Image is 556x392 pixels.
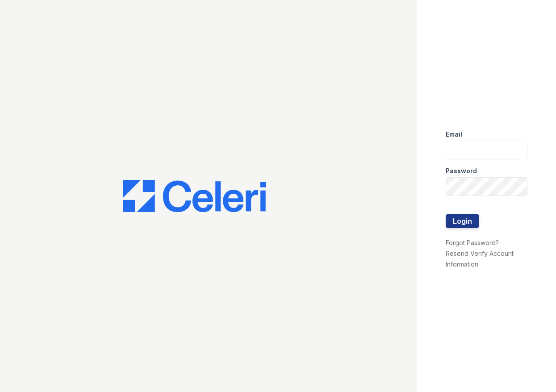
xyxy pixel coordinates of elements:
label: Password [446,167,477,175]
label: Email [446,130,462,139]
a: Forgot Password? [446,239,499,246]
a: Resend Verify Account Information [446,250,514,268]
button: Login [446,214,479,228]
img: CE_Logo_Blue-a8612792a0a2168367f1c8372b55b34899dd931a85d93a1a3d3e32e68fde9ad4.png [123,180,266,212]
